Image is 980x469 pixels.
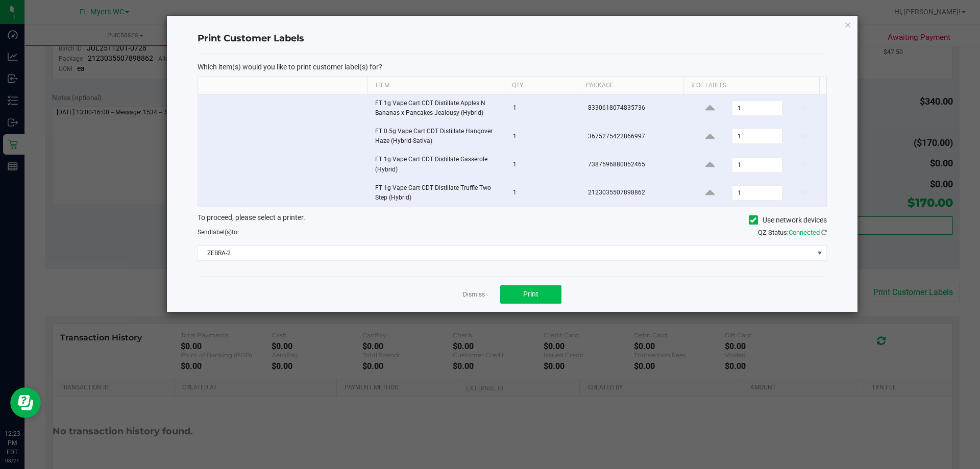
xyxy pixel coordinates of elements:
button: Print [500,285,561,304]
td: FT 1g Vape Cart CDT Distillate Gasserole (Hybrid) [369,151,507,179]
span: ZEBRA-2 [198,246,814,260]
p: Which item(s) would you like to print customer label(s) for? [198,62,827,71]
td: 8330618074835736 [582,94,689,122]
span: label(s) [211,229,232,236]
td: 3675275422866997 [582,122,689,151]
td: 1 [507,179,582,207]
th: Qty [504,77,578,94]
h4: Print Customer Labels [198,32,827,45]
td: 1 [507,151,582,179]
td: 1 [507,94,582,122]
span: Connected [789,229,820,236]
td: FT 1g Vape Cart CDT Distillate Truffle Two Step (Hybrid) [369,179,507,207]
span: Send to: [198,229,239,236]
a: Dismiss [463,290,485,299]
td: FT 1g Vape Cart CDT Distillate Apples N Bananas x Pancakes Jealousy (Hybrid) [369,94,507,122]
th: Item [367,77,504,94]
span: Print [523,290,538,298]
label: Use network devices [749,215,827,226]
td: FT 0.5g Vape Cart CDT Distillate Hangover Haze (Hybrid-Sativa) [369,122,507,151]
td: 1 [507,122,582,151]
div: To proceed, please select a printer. [190,212,835,228]
span: QZ Status: [758,229,827,236]
iframe: Resource center [10,387,41,418]
td: 7387596880052465 [582,151,689,179]
th: # of labels [683,77,819,94]
th: Package [578,77,683,94]
td: 2123035507898862 [582,179,689,207]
